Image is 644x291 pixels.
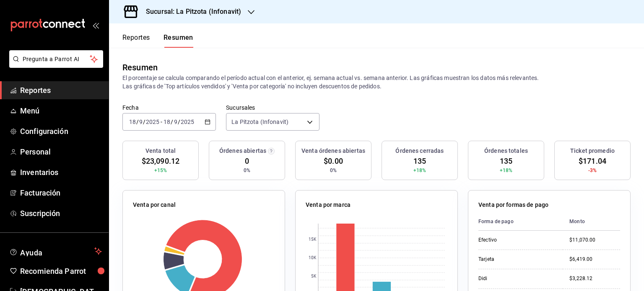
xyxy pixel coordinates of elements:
div: Efectivo [478,237,556,244]
p: El porcentaje se calcula comparando el período actual con el anterior, ej. semana actual vs. sema... [122,74,631,90]
span: $0.00 [324,155,343,167]
span: Configuración [20,126,102,137]
th: Forma de pago [478,213,563,231]
span: -3% [588,167,597,174]
span: Menú [20,105,102,116]
span: La Pitzota (Infonavit) [231,118,288,126]
span: 0 [245,155,249,167]
input: ---- [180,118,195,125]
span: $23,090.12 [142,155,179,167]
span: +18% [500,167,513,174]
p: Venta por marca [306,201,351,209]
div: $3,228.12 [569,275,620,282]
span: 0% [244,167,250,174]
span: Reportes [20,85,102,96]
button: Reportes [122,33,150,48]
span: Pregunta a Parrot AI [23,55,90,64]
p: Venta por formas de pago [478,201,548,209]
input: -- [139,118,143,125]
text: 10K [309,256,317,260]
span: / [143,118,145,125]
button: Pregunta a Parrot AI [9,50,103,68]
input: -- [163,118,171,125]
h3: Órdenes cerradas [395,147,444,155]
span: Suscripción [20,208,102,219]
div: navigation tabs [122,33,193,48]
span: Ayuda [20,246,91,256]
text: 5K [311,274,317,279]
span: 135 [413,155,426,167]
label: Sucursales [226,105,319,111]
span: Personal [20,146,102,157]
button: open_drawer_menu [92,22,99,28]
input: ---- [145,118,160,125]
div: Didi [478,275,556,282]
div: Resumen [122,61,158,74]
span: / [136,118,139,125]
span: Facturación [20,187,102,198]
a: Pregunta a Parrot AI [6,61,103,70]
input: -- [129,118,136,125]
span: Recomienda Parrot [20,265,102,277]
text: 15K [309,237,317,242]
label: Fecha [122,105,216,111]
p: Venta por canal [133,201,176,209]
span: +15% [154,167,167,174]
input: -- [174,118,178,125]
button: Resumen [164,33,193,48]
h3: Venta órdenes abiertas [301,147,365,155]
div: $6,419.00 [569,256,620,263]
span: - [161,118,162,125]
div: $11,070.00 [569,237,620,244]
span: Inventarios [20,167,102,178]
span: $171.04 [579,155,606,167]
th: Monto [563,213,620,231]
h3: Órdenes abiertas [219,147,266,155]
span: 0% [330,167,337,174]
h3: Venta total [145,147,176,155]
h3: Órdenes totales [484,147,528,155]
h3: Ticket promedio [570,147,615,155]
span: / [178,118,180,125]
div: Tarjeta [478,256,556,263]
h3: Sucursal: La Pitzota (Infonavit) [139,7,241,17]
span: +18% [413,167,426,174]
span: 135 [500,155,512,167]
span: / [171,118,173,125]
